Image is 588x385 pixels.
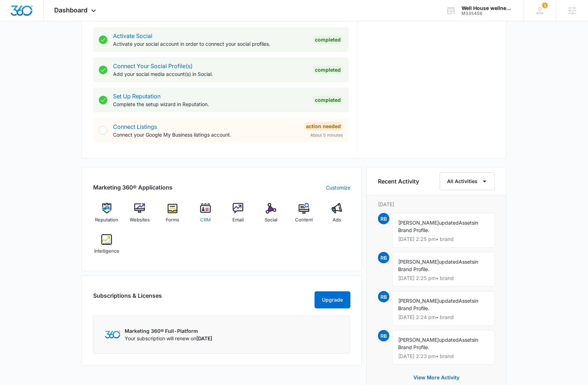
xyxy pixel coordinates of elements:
[113,62,193,70] a: Connect Your Social Profile(s)
[225,203,252,229] a: Email
[462,5,513,11] div: account name
[398,220,439,226] span: [PERSON_NAME]
[196,335,212,341] span: [DATE]
[304,122,343,131] div: Action Needed
[315,291,350,308] button: Upgrade
[113,70,307,78] p: Add your social media account(s) in Social.
[94,248,119,255] span: Intelligence
[125,327,212,335] p: Marketing 360® Full-Platform
[125,335,212,342] p: Your subscription will renew on
[378,330,389,341] span: RB
[378,177,419,186] h6: Recent Activity
[439,337,459,343] span: updated
[459,298,474,304] span: Assets
[459,220,474,226] span: Assets
[398,276,489,281] p: [DATE] 2:25 pm • brand
[439,298,459,304] span: updated
[113,100,307,108] p: Complete the setup wizard in Reputation.
[439,220,459,226] span: updated
[54,6,87,14] span: Dashboard
[126,203,153,229] a: Websites
[113,40,307,48] p: Activate your social account in order to connect your social profiles.
[323,203,350,229] a: Ads
[398,298,439,304] span: [PERSON_NAME]
[265,216,277,224] span: Social
[459,337,474,343] span: Assets
[378,200,495,208] p: [DATE]
[105,331,120,338] img: Marketing 360 Logo
[95,216,118,224] span: Reputation
[459,259,474,265] span: Assets
[93,291,162,306] h2: Subscriptions & Licenses
[313,35,343,44] div: Completed
[313,66,343,74] div: Completed
[542,2,548,8] span: 1
[93,234,120,260] a: Intelligence
[93,203,120,229] a: Reputation
[113,123,157,130] a: Connect Listings
[313,96,343,104] div: Completed
[378,291,389,302] span: RB
[295,216,313,224] span: Content
[333,216,341,224] span: Ads
[113,93,160,100] a: Set Up Reputation
[440,172,495,190] button: All Activities
[326,184,350,191] a: Customize
[290,203,318,229] a: Content
[378,252,389,263] span: RB
[398,315,489,320] p: [DATE] 2:24 pm • brand
[258,203,285,229] a: Social
[113,131,298,138] p: Connect your Google My Business listings account.
[93,183,173,192] h2: Marketing 360® Applications
[232,216,244,224] span: Email
[378,213,389,224] span: RB
[542,2,548,8] div: notifications count
[398,259,439,265] span: [PERSON_NAME]
[310,132,343,138] span: About 5 minutes
[439,259,459,265] span: updated
[398,237,489,242] p: [DATE] 2:25 pm • brand
[130,216,150,224] span: Websites
[398,354,489,359] p: [DATE] 2:23 pm • brand
[159,203,186,229] a: Forms
[462,11,513,16] div: account id
[113,32,152,39] a: Activate Social
[166,216,179,224] span: Forms
[398,337,439,343] span: [PERSON_NAME]
[200,216,211,224] span: CRM
[192,203,219,229] a: CRM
